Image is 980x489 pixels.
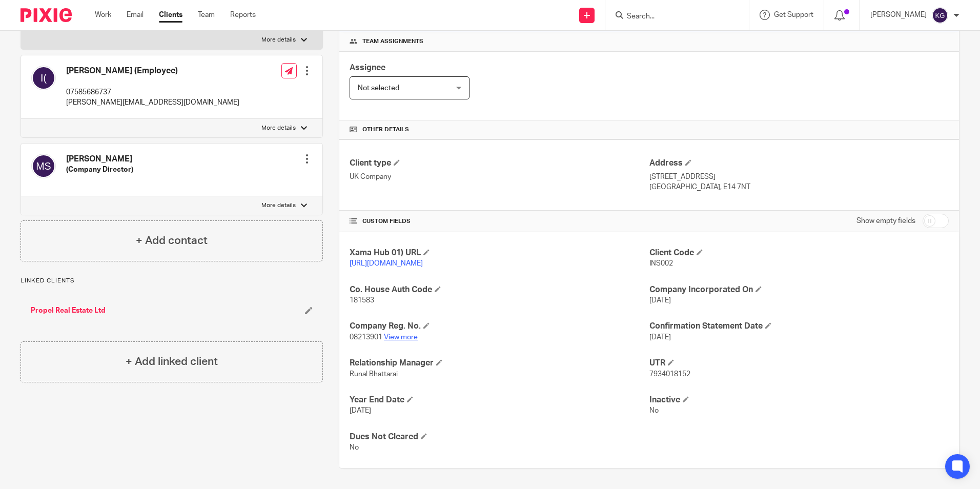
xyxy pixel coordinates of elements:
h4: Inactive [649,395,949,405]
span: Assignee [350,64,385,72]
h4: Relationship Manager [350,358,649,369]
label: Show empty fields [856,216,915,226]
h4: Company Incorporated On [649,284,949,295]
a: Clients [159,10,182,20]
h4: Address [649,158,949,169]
span: Team assignments [362,37,423,46]
span: 08213901 [350,334,382,341]
p: 07585686737 [66,87,239,97]
h4: + Add linked client [126,354,218,370]
span: [DATE] [649,297,671,304]
h4: Client Code [649,248,949,258]
p: More details [261,201,296,210]
h4: Xama Hub 01) URL [350,248,649,258]
span: Runal Bhattarai [350,371,398,378]
span: No [649,407,659,414]
span: 181583 [350,297,374,304]
span: Other details [362,126,409,134]
p: [GEOGRAPHIC_DATA], E14 7NT [649,182,949,192]
h4: Co. House Auth Code [350,284,649,295]
h5: (Company Director) [66,165,133,175]
p: [PERSON_NAME] [870,10,927,20]
img: svg%3E [31,154,56,178]
p: More details [261,124,296,132]
p: [STREET_ADDRESS] [649,172,949,182]
span: INS002 [649,260,673,267]
h4: Dues Not Cleared [350,432,649,442]
a: Reports [230,10,256,20]
a: Work [95,10,111,20]
h4: UTR [649,358,949,369]
h4: + Add contact [136,233,208,249]
p: Linked clients [21,277,323,285]
a: [URL][DOMAIN_NAME] [350,260,423,267]
input: Search [626,12,718,22]
h4: Company Reg. No. [350,321,649,332]
span: Get Support [774,11,813,18]
a: Email [127,10,144,20]
p: UK Company [350,172,649,182]
span: Not selected [358,85,399,92]
p: More details [261,36,296,44]
h4: Year End Date [350,395,649,405]
a: View more [384,334,418,341]
h4: Client type [350,158,649,169]
span: 7934018152 [649,371,690,378]
a: Team [198,10,215,20]
h4: Confirmation Statement Date [649,321,949,332]
span: [DATE] [649,334,671,341]
img: svg%3E [31,66,56,90]
p: [PERSON_NAME][EMAIL_ADDRESS][DOMAIN_NAME] [66,97,239,108]
h4: CUSTOM FIELDS [350,217,649,226]
span: No [350,444,359,451]
h4: [PERSON_NAME] [66,154,133,165]
a: Propel Real Estate Ltd [31,305,106,316]
img: Pixie [21,8,72,22]
img: svg%3E [932,7,948,24]
span: [DATE] [350,407,371,414]
h4: [PERSON_NAME] (Employee) [66,66,239,76]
